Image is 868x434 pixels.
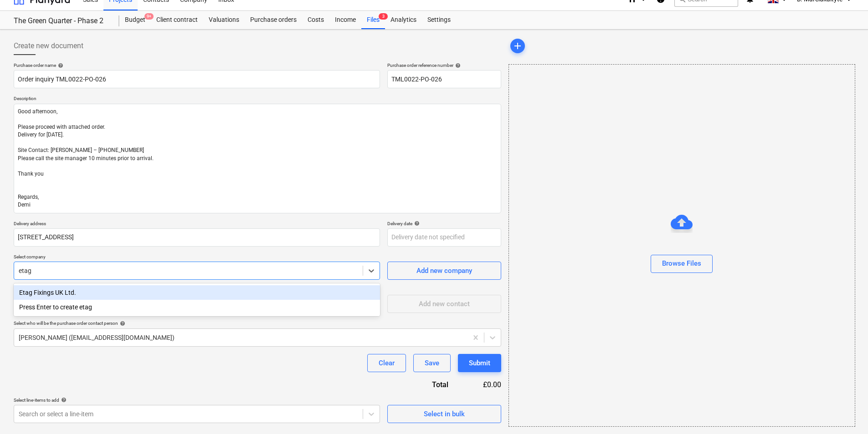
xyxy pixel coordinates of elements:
[367,354,406,372] button: Clear
[822,390,868,434] iframe: Chat Widget
[14,320,501,326] div: Select who will be the purchase order contact person
[361,11,385,29] div: Files
[151,11,203,29] a: Client contract
[469,357,490,369] div: Submit
[387,228,501,247] input: Delivery date not specified
[651,255,713,273] button: Browse Files
[144,13,154,20] span: 9+
[412,221,420,226] span: help
[361,11,385,29] a: Files3
[14,285,380,300] div: Etag Fixings UK Ltd.
[416,265,472,277] div: Add new company
[662,257,701,269] div: Browse Files
[203,11,245,29] a: Valuations
[59,397,67,403] span: help
[512,40,523,51] span: add
[14,96,501,103] p: Description
[508,64,855,427] div: Browse Files
[413,354,451,372] button: Save
[385,11,422,29] a: Analytics
[463,379,501,390] div: £0.00
[56,63,63,68] span: help
[14,104,501,213] textarea: Good afternoon, Please proceed with attached order. Delivery for [DATE]. Site Contact: [PERSON_NA...
[387,262,501,280] button: Add new company
[387,405,501,423] button: Select in bulk
[458,354,501,372] button: Submit
[119,11,151,29] a: Budget9+
[14,40,83,51] span: Create new document
[387,62,501,68] div: Purchase order reference number
[14,62,380,68] div: Purchase order name
[119,11,151,29] div: Budget
[14,397,380,403] div: Select line-items to add
[383,379,463,390] div: Total
[14,228,380,247] input: Delivery address
[422,11,456,29] a: Settings
[14,300,380,314] div: Press Enter to create etag
[425,357,439,369] div: Save
[453,63,461,68] span: help
[329,11,361,29] a: Income
[14,254,380,262] p: Select company
[118,321,125,326] span: help
[387,70,501,88] input: Reference number
[245,11,302,29] a: Purchase orders
[387,221,501,227] div: Delivery date
[424,408,465,420] div: Select in bulk
[379,13,388,20] span: 3
[14,221,380,228] p: Delivery address
[14,70,380,88] input: Document name
[379,357,395,369] div: Clear
[14,16,108,26] div: The Green Quarter - Phase 2
[302,11,329,29] a: Costs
